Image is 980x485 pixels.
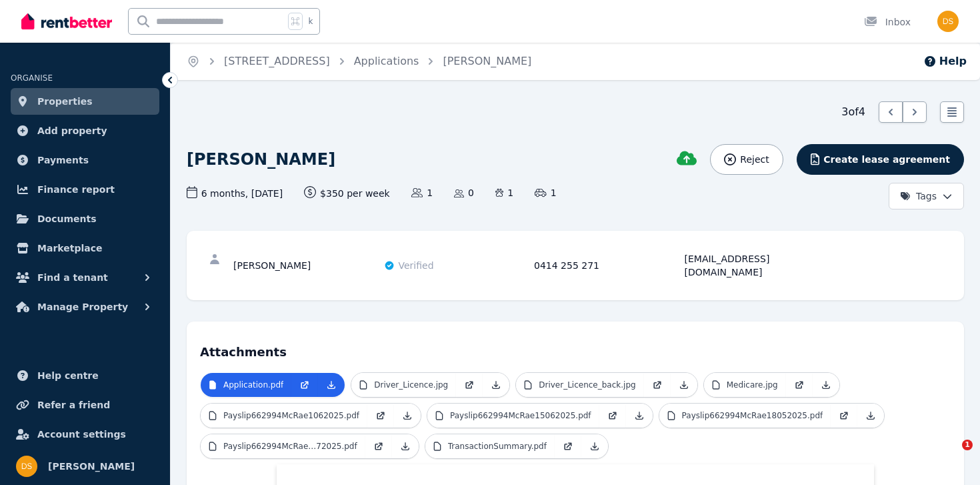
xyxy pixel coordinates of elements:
[201,434,365,458] a: Payslip662994McRae…72025.pdf
[935,440,967,472] iframe: Intercom live chat
[425,434,555,458] a: TransactionSummary.pdf
[11,117,159,144] a: Add property
[644,373,671,397] a: Open in new Tab
[223,441,357,452] p: Payslip662994McRae…72025.pdf
[740,153,769,166] span: Reject
[201,373,291,397] a: Application.pdf
[48,458,135,474] span: [PERSON_NAME]
[450,410,591,421] p: Payslip662994McRae15062025.pdf
[555,434,581,458] a: Open in new Tab
[454,186,474,199] span: 0
[374,380,448,390] p: Driver_Licence.jpg
[11,294,159,320] button: Manage Property
[411,186,433,199] span: 1
[456,373,483,397] a: Open in new Tab
[495,186,513,199] span: 1
[727,380,778,390] p: Medicare.jpg
[682,410,823,421] p: Payslip662994McRae18052025.pdf
[233,252,380,279] div: [PERSON_NAME]
[291,373,318,397] a: Open in new Tab
[37,368,99,384] span: Help centre
[399,259,434,272] span: Verified
[704,373,786,397] a: Medicare.jpg
[21,11,112,31] img: RentBetter
[223,410,359,421] p: Payslip662994McRae1062025.pdf
[11,421,159,448] a: Account settings
[516,373,643,397] a: Driver_Licence_back.jpg
[626,404,653,428] a: Download Attachment
[831,404,857,428] a: Open in new Tab
[37,152,89,168] span: Payments
[841,104,865,120] span: 3 of 4
[483,373,509,397] a: Download Attachment
[37,270,108,286] span: Find a tenant
[16,456,37,477] img: Don Siyambalapitiya
[857,404,884,428] a: Download Attachment
[539,380,635,390] p: Driver_Licence_back.jpg
[224,55,330,67] a: [STREET_ADDRESS]
[923,53,967,69] button: Help
[813,373,839,397] a: Download Attachment
[201,404,367,428] a: Payslip662994McRae1062025.pdf
[37,93,93,109] span: Properties
[351,373,456,397] a: Driver_Licence.jpg
[354,55,419,67] a: Applications
[889,183,964,209] button: Tags
[448,441,547,452] p: TransactionSummary.pdf
[900,189,937,203] span: Tags
[11,392,159,418] a: Refer a friend
[685,252,831,279] div: [EMAIL_ADDRESS][DOMAIN_NAME]
[11,147,159,173] a: Payments
[367,404,394,428] a: Open in new Tab
[534,252,681,279] div: 0414 255 271
[37,397,110,413] span: Refer a friend
[443,55,531,67] a: [PERSON_NAME]
[37,426,126,442] span: Account settings
[392,434,419,458] a: Download Attachment
[937,11,959,32] img: Don Siyambalapitiya
[11,88,159,115] a: Properties
[171,43,547,80] nav: Breadcrumb
[187,186,283,200] span: 6 months , [DATE]
[37,240,102,256] span: Marketplace
[187,149,335,170] h1: [PERSON_NAME]
[659,404,831,428] a: Payslip662994McRae18052025.pdf
[200,335,951,362] h4: Attachments
[599,404,626,428] a: Open in new Tab
[37,211,97,227] span: Documents
[11,235,159,262] a: Marketplace
[37,181,115,197] span: Finance report
[37,123,107,139] span: Add property
[710,144,783,175] button: Reject
[11,264,159,291] button: Find a tenant
[11,205,159,232] a: Documents
[308,16,313,27] span: k
[786,373,813,397] a: Open in new Tab
[11,362,159,389] a: Help centre
[864,15,911,29] div: Inbox
[797,144,964,175] button: Create lease agreement
[535,186,556,199] span: 1
[581,434,608,458] a: Download Attachment
[671,373,697,397] a: Download Attachment
[394,404,421,428] a: Download Attachment
[11,73,53,83] span: ORGANISE
[304,186,390,200] span: $350 per week
[962,440,973,450] span: 1
[11,176,159,203] a: Finance report
[223,380,283,390] p: Application.pdf
[365,434,392,458] a: Open in new Tab
[37,299,128,315] span: Manage Property
[427,404,599,428] a: Payslip662994McRae15062025.pdf
[318,373,345,397] a: Download Attachment
[823,153,950,166] span: Create lease agreement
